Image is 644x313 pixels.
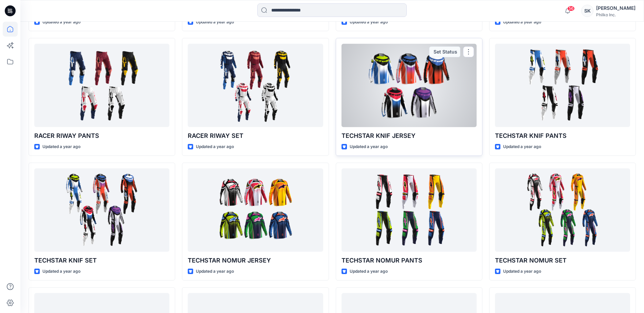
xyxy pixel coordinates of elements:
p: Updated a year ago [42,19,80,26]
p: Updated a year ago [196,143,234,150]
p: RACER RIWAY PANTS [34,131,169,141]
p: TECHSTAR KNIF JERSEY [342,131,477,141]
p: Updated a year ago [350,268,388,275]
p: Updated a year ago [350,19,388,26]
p: TECHSTAR KNIF SET [34,256,169,265]
a: TECHSTAR NOMUR SET [495,168,630,251]
a: TECHSTAR KNIF SET [34,168,169,251]
p: Updated a year ago [503,143,541,150]
p: Updated a year ago [42,143,80,150]
a: TECHSTAR NOMUR JERSEY [188,168,323,251]
a: TECHSTAR NOMUR PANTS [342,168,477,251]
a: RACER RIWAY SET [188,44,323,127]
p: TECHSTAR NOMUR PANTS [342,256,477,265]
a: TECHSTAR KNIF PANTS [495,44,630,127]
p: Updated a year ago [42,268,80,275]
div: [PERSON_NAME] [596,4,636,12]
p: TECHSTAR NOMUR SET [495,256,630,265]
div: Philko Inc. [596,12,636,17]
span: 56 [567,6,575,11]
p: RACER RIWAY SET [188,131,323,141]
p: Updated a year ago [350,143,388,150]
p: TECHSTAR KNIF PANTS [495,131,630,141]
a: TECHSTAR KNIF JERSEY [342,44,477,127]
a: RACER RIWAY PANTS [34,44,169,127]
div: SK [581,5,593,17]
p: TECHSTAR NOMUR JERSEY [188,256,323,265]
p: Updated a year ago [196,19,234,26]
p: Updated a year ago [196,268,234,275]
p: Updated a year ago [503,268,541,275]
p: Updated a year ago [503,19,541,26]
